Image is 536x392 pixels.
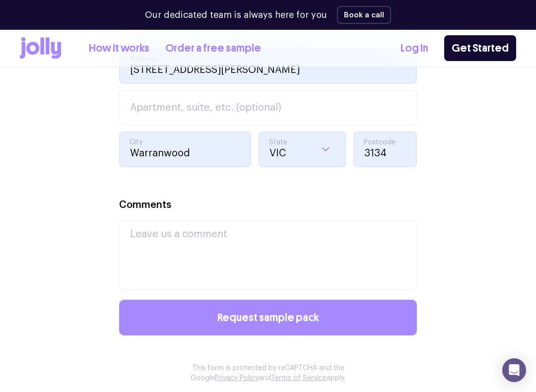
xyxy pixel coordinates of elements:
a: Privacy Policy [215,375,259,382]
a: How it works [89,40,149,57]
div: Open Intercom Messenger [502,358,526,382]
button: Request sample pack [119,300,417,335]
a: Terms of Service [271,375,327,382]
p: This form is protected by reCAPTCHA and the Google and apply. [173,363,363,383]
label: Comments [119,198,171,212]
a: Log In [401,40,428,57]
p: Our dedicated team is always here for you [145,8,327,22]
a: Get Started [444,35,516,61]
button: Book a call [337,6,391,24]
span: Request sample pack [217,312,319,323]
a: Order a free sample [165,40,261,57]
